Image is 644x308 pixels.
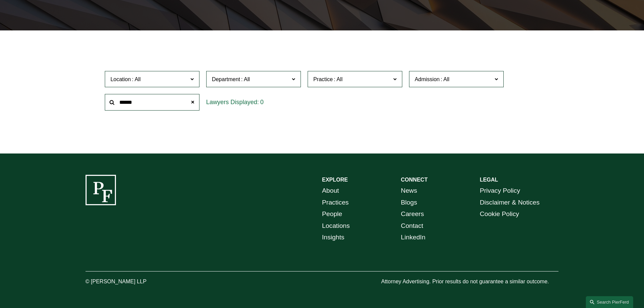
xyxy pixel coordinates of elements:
a: LinkedIn [401,232,426,243]
span: Admission [415,76,440,82]
a: Search this site [586,296,633,308]
p: © [PERSON_NAME] LLP [86,277,184,287]
span: Location [111,76,131,82]
a: News [401,185,417,197]
p: Attorney Advertising. Prior results do not guarantee a similar outcome. [381,277,558,287]
a: Practices [322,197,349,209]
strong: CONNECT [401,177,428,183]
strong: LEGAL [480,177,498,183]
a: Careers [401,208,424,220]
a: People [322,208,342,220]
a: Cookie Policy [480,208,519,220]
a: Privacy Policy [480,185,520,197]
a: About [322,185,339,197]
span: 0 [260,99,264,105]
a: Blogs [401,197,417,209]
a: Contact [401,220,423,232]
strong: EXPLORE [322,177,348,183]
span: Practice [313,76,333,82]
a: Insights [322,232,344,243]
a: Locations [322,220,350,232]
span: Department [212,76,240,82]
a: Disclaimer & Notices [480,197,540,209]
